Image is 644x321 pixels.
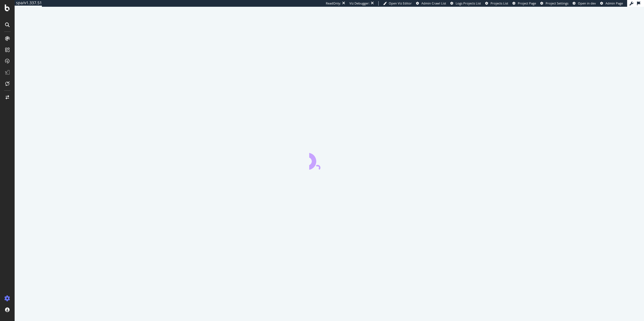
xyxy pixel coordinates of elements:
[491,1,508,5] span: Projects List
[456,1,481,5] span: Logs Projects List
[383,1,412,6] a: Open Viz Editor
[421,1,446,5] span: Admin Crawl List
[512,1,536,6] a: Project Page
[416,1,446,6] a: Admin Crawl List
[578,1,596,5] span: Open in dev
[605,1,623,5] span: Admin Page
[540,1,568,6] a: Project Settings
[573,1,596,6] a: Open in dev
[600,1,623,6] a: Admin Page
[389,1,412,5] span: Open Viz Editor
[546,1,568,5] span: Project Settings
[349,1,370,6] div: Viz Debugger:
[450,1,481,6] a: Logs Projects List
[326,1,341,6] div: ReadOnly:
[518,1,536,5] span: Project Page
[485,1,508,6] a: Projects List
[309,149,350,170] div: animation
